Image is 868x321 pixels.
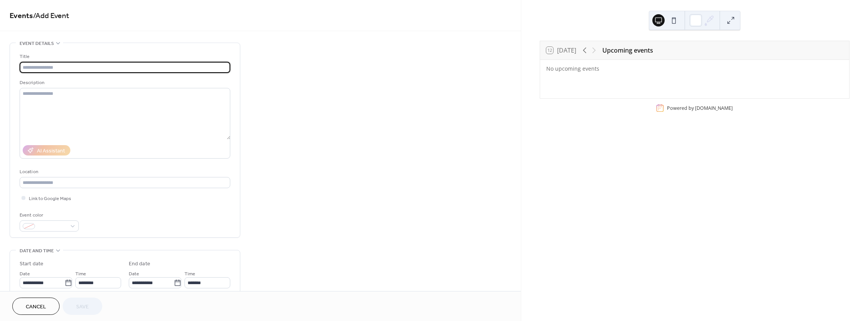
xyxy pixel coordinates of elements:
span: Date [129,270,139,278]
div: Description [20,79,229,87]
div: Location [20,168,229,176]
div: Upcoming events [602,46,653,55]
span: Date and time [20,247,54,255]
div: End date [129,260,150,268]
div: No upcoming events [546,65,843,73]
span: Date [20,270,30,278]
button: Cancel [12,298,60,315]
span: / Add Event [33,8,69,23]
a: [DOMAIN_NAME] [695,105,733,111]
a: Events [10,8,33,23]
div: Start date [20,260,43,268]
div: Powered by [667,105,733,111]
div: Event color [20,211,77,219]
div: Title [20,53,229,61]
span: Time [75,270,86,278]
span: Cancel [26,303,46,311]
span: Event details [20,40,54,48]
span: Time [185,270,195,278]
span: Link to Google Maps [29,195,71,203]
